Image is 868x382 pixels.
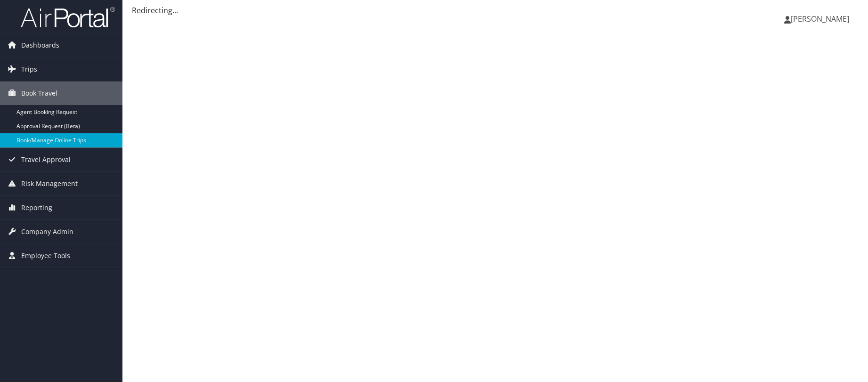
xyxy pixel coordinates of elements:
[21,6,115,28] img: airportal-logo.png
[21,148,71,171] span: Travel Approval
[21,57,37,81] span: Trips
[21,33,59,57] span: Dashboards
[791,14,849,24] span: [PERSON_NAME]
[21,244,70,268] span: Employee Tools
[21,172,78,195] span: Risk Management
[132,5,859,16] div: Redirecting...
[21,81,57,105] span: Book Travel
[21,196,52,219] span: Reporting
[784,5,859,33] a: [PERSON_NAME]
[21,220,73,244] span: Company Admin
